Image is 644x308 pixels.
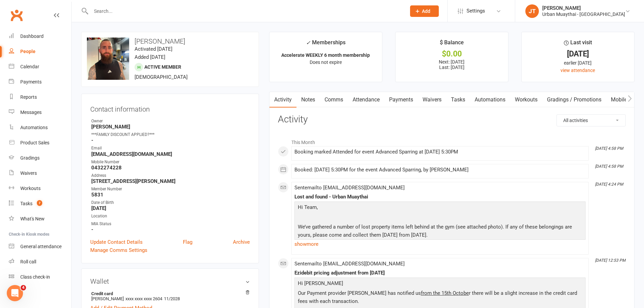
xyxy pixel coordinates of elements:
strong: - [91,137,250,143]
a: Automations [9,120,71,135]
div: Product Sales [20,140,49,145]
div: MIA Status [91,221,250,227]
a: Clubworx [8,7,25,24]
div: Gradings [20,155,40,161]
a: Comms [320,92,348,108]
div: Lost and found - Urban Muaythai [294,194,586,200]
p: Next: [DATE] Last: [DATE] [402,59,502,70]
div: Roll call [20,259,36,264]
p: Hi Team, [296,203,584,213]
a: What's New [9,211,71,227]
a: Product Sales [9,135,71,150]
a: Gradings [9,150,71,166]
time: Added [DATE] [135,54,165,60]
div: JT [525,4,539,18]
span: Sent email to [EMAIL_ADDRESS][DOMAIN_NAME] [294,185,405,191]
a: Activity [269,92,296,108]
i: [DATE] 4:58 PM [595,164,623,169]
h3: Activity [278,114,626,125]
input: Search... [89,6,401,16]
a: People [9,44,71,59]
a: Update Contact Details [90,238,143,246]
div: Tasks [20,201,32,206]
div: Address [91,172,250,179]
div: Workouts [20,186,41,191]
div: $ Balance [440,38,464,50]
li: This Month [278,135,626,146]
div: Waivers [20,170,37,176]
i: [DATE] 12:53 PM [595,258,625,263]
a: Messages [9,105,71,120]
span: 11/2028 [164,296,180,301]
div: Date of Birth [91,199,250,206]
div: General attendance [20,244,62,249]
a: Archive [233,238,250,246]
div: Calendar [20,64,39,69]
div: [PERSON_NAME] [542,5,625,11]
a: Waivers [418,92,446,108]
a: Automations [470,92,510,108]
div: Email [91,145,250,151]
a: Reports [9,90,71,105]
span: Does not expire [310,60,342,65]
strong: [PERSON_NAME] [91,124,250,130]
a: show more [294,239,586,249]
span: xxxx xxxx xxxx 2604 [125,296,162,301]
div: Payments [20,79,42,85]
button: Add [410,5,439,17]
span: [DEMOGRAPHIC_DATA] [135,74,188,80]
div: earlier [DATE] [528,59,628,67]
div: Reports [20,94,37,100]
a: Manage Comms Settings [90,246,147,254]
div: Last visit [564,38,592,50]
strong: [DATE] [91,205,250,211]
div: Member Number [91,186,250,192]
img: image1752649241.png [87,38,129,80]
h3: [PERSON_NAME] [87,38,253,45]
strong: [STREET_ADDRESS][PERSON_NAME] [91,178,250,184]
span: Sent email to [EMAIL_ADDRESS][DOMAIN_NAME] [294,261,405,267]
span: Add [422,8,430,14]
a: Mobile App [606,92,643,108]
a: Workouts [9,181,71,196]
strong: [EMAIL_ADDRESS][DOMAIN_NAME] [91,151,250,157]
div: Location [91,213,250,219]
a: Payments [384,92,418,108]
div: Ezidebit pricing adjustment from [DATE] [294,270,586,276]
strong: Accelerate WEEKLY 6 month membership [281,52,370,58]
h3: Wallet [90,278,250,285]
a: Workouts [510,92,542,108]
a: Dashboard [9,29,71,44]
div: Owner [91,118,250,124]
div: Class check-in [20,274,50,280]
div: People [20,49,35,54]
a: Gradings / Promotions [542,92,606,108]
div: Mobile Number [91,159,250,165]
a: Attendance [348,92,384,108]
div: What's New [20,216,45,221]
div: $0.00 [402,50,502,57]
div: Booking marked Attended for event Advanced Sparring at [DATE] 5:30PM [294,149,586,155]
div: Dashboard [20,33,44,39]
time: Activated [DATE] [135,46,172,52]
strong: 0432274228 [91,165,250,171]
a: Flag [183,238,192,246]
div: Automations [20,125,48,130]
p: We’ve gathered a number of lost property items left behind at the gym (see attached photo). If an... [296,223,584,241]
strong: - [91,227,250,233]
i: [DATE] 4:24 PM [595,182,623,187]
iframe: Intercom live chat [7,285,23,301]
a: Payments [9,74,71,90]
p: Hi [PERSON_NAME] [296,279,584,289]
a: Notes [296,92,320,108]
i: [DATE] 4:58 PM [595,146,623,151]
a: General attendance kiosk mode [9,239,71,254]
div: Messages [20,110,42,115]
a: Roll call [9,254,71,269]
div: Urban Muaythai - [GEOGRAPHIC_DATA] [542,11,625,17]
li: [PERSON_NAME] [90,290,250,302]
div: Memberships [306,38,345,51]
a: Tasks [446,92,470,108]
h3: Contact information [90,103,250,113]
span: 7 [37,200,42,206]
